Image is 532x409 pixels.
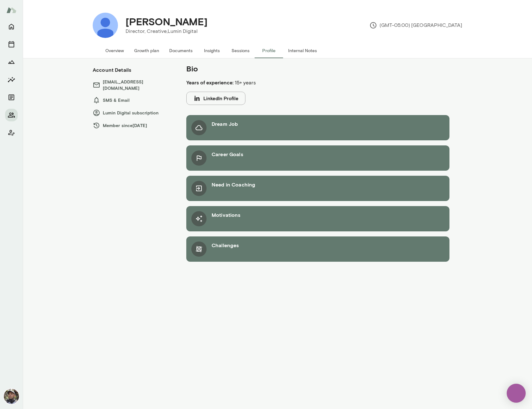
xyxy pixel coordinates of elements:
h6: Member since [DATE] [93,122,174,129]
button: Growth Plan [5,56,18,68]
p: Director, Creative, Lumin Digital [126,27,207,35]
button: Members [5,109,18,121]
button: LinkedIn Profile [186,92,245,105]
button: Insights [5,73,18,86]
button: Growth plan [129,43,164,58]
h4: [PERSON_NAME] [126,15,207,27]
button: Documents [164,43,198,58]
p: 15+ years [186,79,399,87]
button: Overview [100,43,129,58]
h6: Career Goals [212,150,243,158]
p: (GMT-05:00) [GEOGRAPHIC_DATA] [369,21,462,29]
button: Sessions [226,43,255,58]
h6: SMS & Email [93,96,174,104]
h6: Need in Coaching [212,181,255,188]
button: Internal Notes [283,43,322,58]
h6: [EMAIL_ADDRESS][DOMAIN_NAME] [93,79,174,91]
img: Rico Nasol [4,389,19,404]
h6: Lumin Digital subscription [93,109,174,117]
h6: Account Details [93,66,131,74]
button: Home [5,20,18,33]
img: Mento [6,4,16,16]
b: Years of experience: [186,79,233,85]
button: Insights [198,43,226,58]
h6: Motivations [212,211,241,219]
button: Client app [5,126,18,139]
button: Profile [255,43,283,58]
button: Documents [5,91,18,104]
h6: Dream Job [212,120,238,128]
button: Sessions [5,38,18,51]
h6: Challenges [212,241,239,249]
img: Brandon Griswold [93,13,118,38]
h5: Bio [186,64,399,74]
